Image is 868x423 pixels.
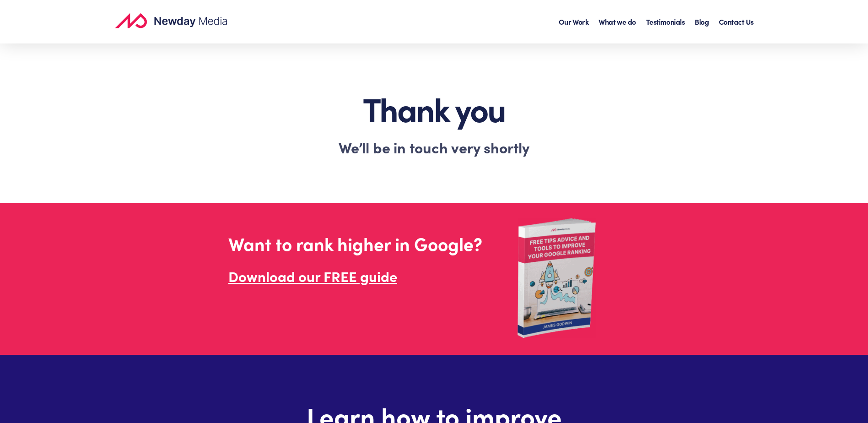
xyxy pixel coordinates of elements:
[646,15,685,43] a: Testimonials
[228,262,411,290] a: Download our FREE guide
[719,15,754,43] a: Contact Us
[598,15,636,43] a: What we do
[518,218,596,338] img: 3d-book
[559,15,589,43] a: Our Work
[297,90,571,131] h1: Thank you
[228,229,495,262] h2: Want to rank higher in Google?
[115,13,236,28] a: Newday Media
[299,139,569,157] p: We’ll be in touch very shortly
[115,13,236,28] img: new logo
[695,15,709,43] a: Blog
[518,327,596,340] a: Free ebook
